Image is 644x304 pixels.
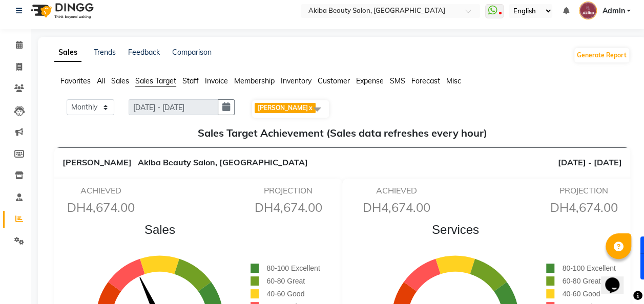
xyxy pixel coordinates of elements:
[135,76,176,85] span: Sales Target
[545,186,623,196] h6: PROJECTION
[63,157,132,167] span: [PERSON_NAME]
[574,48,629,62] button: Generate Report
[128,48,160,57] a: Feedback
[63,127,622,139] h5: Sales Target Achievement (Sales data refreshes every hour)
[562,290,600,298] span: 40-60 Good
[172,48,212,57] a: Comparison
[579,2,597,19] img: Admin
[281,76,311,85] span: Inventory
[60,76,91,85] span: Favorites
[364,221,546,239] span: Services
[266,290,304,298] span: 40-60 Good
[129,99,218,115] input: DD/MM/YYYY-DD/MM/YYYY
[266,277,305,285] span: 60-80 Great
[390,76,405,85] span: SMS
[411,76,440,85] span: Forecast
[562,277,600,285] span: 60-80 Great
[111,76,129,85] span: Sales
[545,200,623,215] h6: DH4,674.00
[205,76,228,85] span: Invoice
[357,200,435,215] h6: DH4,674.00
[357,186,435,196] h6: ACHIEVED
[266,264,320,272] span: 80-100 Excellent
[249,186,327,196] h6: PROJECTION
[69,221,251,239] span: Sales
[356,76,384,85] span: Expense
[558,156,622,168] span: [DATE] - [DATE]
[54,44,81,62] a: Sales
[258,104,308,112] span: [PERSON_NAME]
[601,263,634,294] iframe: chat widget
[61,186,140,196] h6: ACHIEVED
[318,76,350,85] span: Customer
[61,200,140,215] h6: DH4,674.00
[562,264,615,272] span: 80-100 Excellent
[182,76,199,85] span: Staff
[249,200,327,215] h6: DH4,674.00
[97,76,105,85] span: All
[446,76,461,85] span: Misc
[138,157,308,167] span: Akiba Beauty Salon, [GEOGRAPHIC_DATA]
[94,48,116,57] a: Trends
[602,6,625,16] span: Admin
[234,76,275,85] span: Membership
